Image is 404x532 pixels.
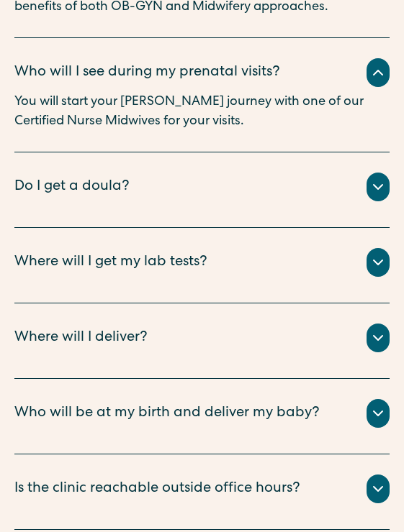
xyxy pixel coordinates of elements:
div: Who will I see during my prenatal visits? [14,62,279,83]
div: Where will I deliver? [14,327,147,349]
div: Do I get a doula? [14,176,129,198]
div: Who will be at my birth and deliver my baby? [14,403,319,424]
p: You will start your [PERSON_NAME] journey with one of our Certified Nurse Midwives for your visits. [14,93,390,132]
div: Is the clinic reachable outside office hours? [14,478,300,500]
div: Where will I get my lab tests? [14,252,207,273]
